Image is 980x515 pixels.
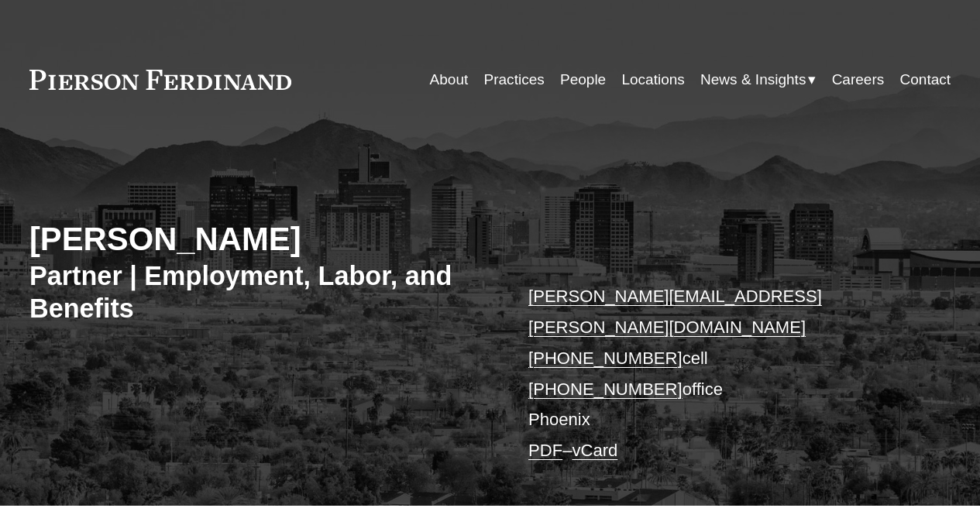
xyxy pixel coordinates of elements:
a: Contact [900,65,951,94]
a: Practices [484,65,545,94]
a: People [560,65,606,94]
h3: Partner | Employment, Labor, and Benefits [29,259,490,325]
a: Careers [832,65,885,94]
a: folder dropdown [700,65,816,94]
a: [PERSON_NAME][EMAIL_ADDRESS][PERSON_NAME][DOMAIN_NAME] [528,287,822,337]
h2: [PERSON_NAME] [29,220,490,259]
a: About [430,65,469,94]
span: News & Insights [700,67,806,93]
a: Locations [621,65,684,94]
a: PDF [528,441,562,460]
a: [PHONE_NUMBER] [528,379,683,399]
a: vCard [572,441,617,460]
a: [PHONE_NUMBER] [528,348,683,368]
p: cell office Phoenix – [528,281,912,465]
